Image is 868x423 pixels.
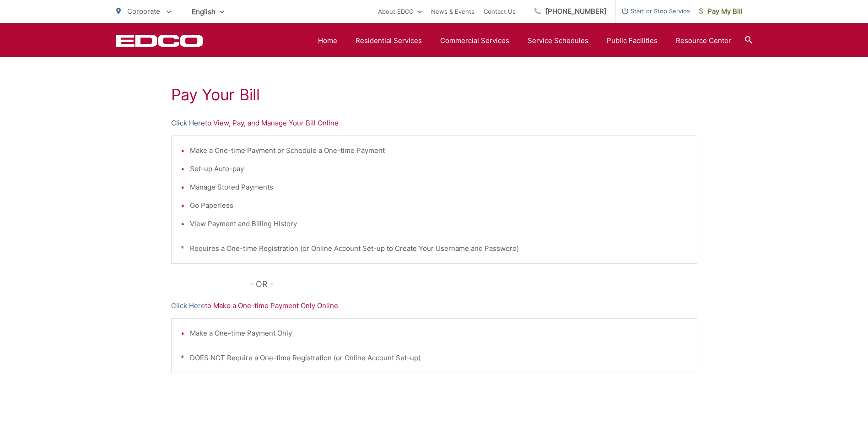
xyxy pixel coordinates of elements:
a: Resource Center [676,35,731,46]
li: View Payment and Billing History [190,218,688,229]
a: Home [318,35,337,46]
p: - OR - [250,277,697,291]
a: Commercial Services [440,35,509,46]
a: Contact Us [484,6,516,17]
span: Corporate [127,7,160,16]
a: Click Here [171,118,205,129]
li: Set-up Auto-pay [190,163,688,174]
span: Pay My Bill [699,6,743,17]
li: Go Paperless [190,200,688,211]
p: to Make a One-time Payment Only Online [171,300,697,311]
p: * DOES NOT Require a One-time Registration (or Online Account Set-up) [181,352,688,363]
a: Service Schedules [528,35,588,46]
h1: Pay Your Bill [171,86,697,104]
a: Public Facilities [607,35,658,46]
li: Manage Stored Payments [190,182,688,193]
p: to View, Pay, and Manage Your Bill Online [171,118,697,129]
a: Residential Services [356,35,422,46]
p: * Requires a One-time Registration (or Online Account Set-up to Create Your Username and Password) [181,243,688,254]
a: News & Events [431,6,474,17]
li: Make a One-time Payment Only [190,328,688,339]
span: English [185,4,231,20]
li: Make a One-time Payment or Schedule a One-time Payment [190,145,688,156]
a: EDCD logo. Return to the homepage. [116,34,203,47]
a: About EDCO [378,6,422,17]
a: Click Here [171,300,205,311]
